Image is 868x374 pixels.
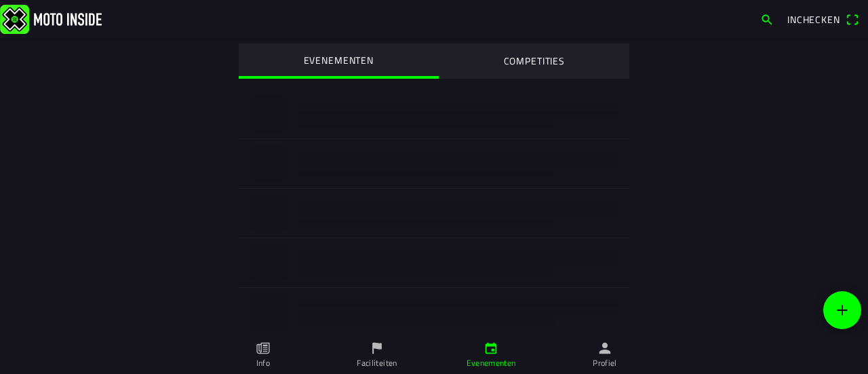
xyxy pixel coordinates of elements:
ion-icon: person [597,341,612,356]
ion-icon: add [834,302,850,318]
ion-label: Faciliteiten [357,357,397,369]
ion-icon: paper [256,341,271,356]
a: Incheckenqr scanner [781,7,865,31]
ion-label: Info [256,357,270,369]
ion-segment-button: EVENEMENTEN [239,43,439,79]
ion-icon: flag [370,341,384,356]
a: search [753,7,781,31]
ion-icon: calendar [484,341,498,356]
ion-label: Profiel [593,357,617,369]
ion-label: Evenementen [467,357,516,369]
ion-segment-button: COMPETITIES [439,43,630,79]
span: Inchecken [787,12,840,26]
